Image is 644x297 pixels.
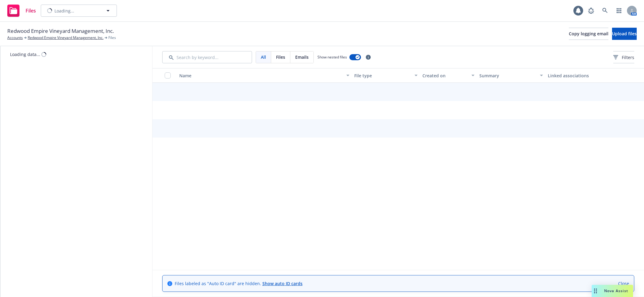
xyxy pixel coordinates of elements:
[26,8,36,13] span: Files
[165,72,171,79] input: Select all
[177,68,352,83] button: Name
[548,72,611,79] div: Linked associations
[352,68,420,83] button: File type
[622,54,634,61] span: Filters
[477,68,545,83] button: Summary
[5,2,38,19] a: Files
[28,35,103,40] a: Redwood Empire Vineyard Management, Inc.
[592,285,633,297] button: Nova Assist
[592,285,599,297] div: Drag to move
[261,54,266,60] span: All
[354,72,411,79] div: File type
[179,72,343,79] div: Name
[108,35,116,40] span: Files
[262,281,303,286] a: Show auto ID cards
[479,72,536,79] div: Summary
[612,28,637,40] button: Upload files
[612,31,637,37] span: Upload files
[613,5,625,17] a: Switch app
[613,51,634,63] button: Filters
[569,28,608,40] button: Copy logging email
[317,54,347,60] span: Show nested files
[545,68,614,83] button: Linked associations
[276,54,285,60] span: Files
[604,288,628,293] span: Nova Assist
[420,68,477,83] button: Created on
[295,54,309,60] span: Emails
[585,5,597,17] a: Report a Bug
[162,51,252,63] input: Search by keyword...
[54,8,74,14] span: Loading...
[613,54,634,61] span: Filters
[7,35,23,40] a: Accounts
[618,280,629,287] a: Close
[569,31,608,37] span: Copy logging email
[175,280,303,287] span: Files labeled as "Auto ID card" are hidden.
[7,27,114,35] span: Redwood Empire Vineyard Management, Inc.
[10,51,40,58] div: Loading data...
[599,5,611,17] a: Search
[41,5,117,17] button: Loading...
[422,72,468,79] div: Created on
